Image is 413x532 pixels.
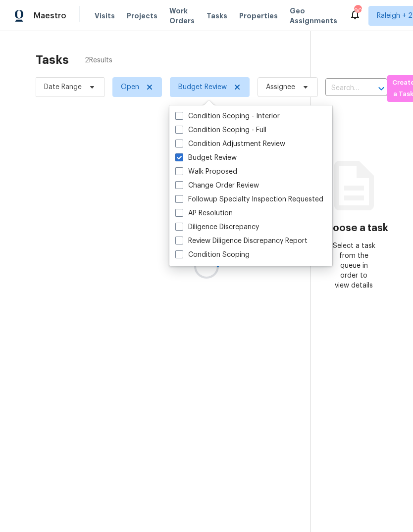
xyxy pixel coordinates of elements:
div: 90 [354,6,361,16]
label: Diligence Discrepancy [175,222,259,232]
label: Budget Review [175,153,237,163]
label: Review Diligence Discrepancy Report [175,236,308,246]
label: Walk Proposed [175,167,237,177]
label: Condition Scoping [175,250,250,260]
label: Condition Scoping - Interior [175,111,280,121]
label: Condition Scoping - Full [175,125,266,135]
label: Followup Specialty Inspection Requested [175,194,323,204]
label: Condition Adjustment Review [175,139,285,149]
label: Change Order Review [175,181,259,191]
label: AP Resolution [175,208,233,218]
